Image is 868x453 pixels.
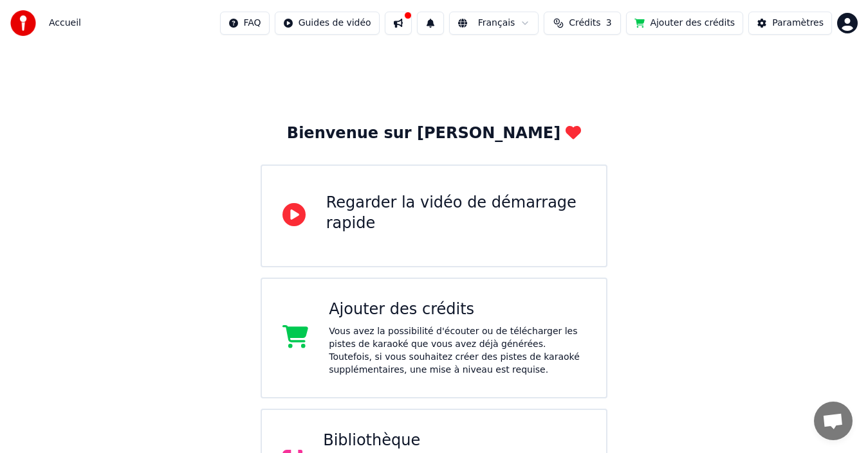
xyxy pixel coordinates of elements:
div: Regarder la vidéo de démarrage rapide [326,193,586,234]
img: youka [10,10,36,36]
span: Accueil [49,17,81,30]
span: Crédits [569,17,600,30]
div: Ouvrir le chat [814,402,853,440]
button: Guides de vidéo [275,12,380,35]
div: Paramètres [772,17,824,30]
button: Ajouter des crédits [626,12,743,35]
button: FAQ [220,12,270,35]
button: Paramètres [748,12,832,35]
span: 3 [606,17,612,30]
button: Crédits3 [544,12,621,35]
div: Bienvenue sur [PERSON_NAME] [287,123,581,144]
nav: breadcrumb [49,17,81,30]
div: Ajouter des crédits [329,299,586,320]
div: Bibliothèque [323,431,586,451]
div: Vous avez la possibilité d'écouter ou de télécharger les pistes de karaoké que vous avez déjà gén... [329,325,586,377]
